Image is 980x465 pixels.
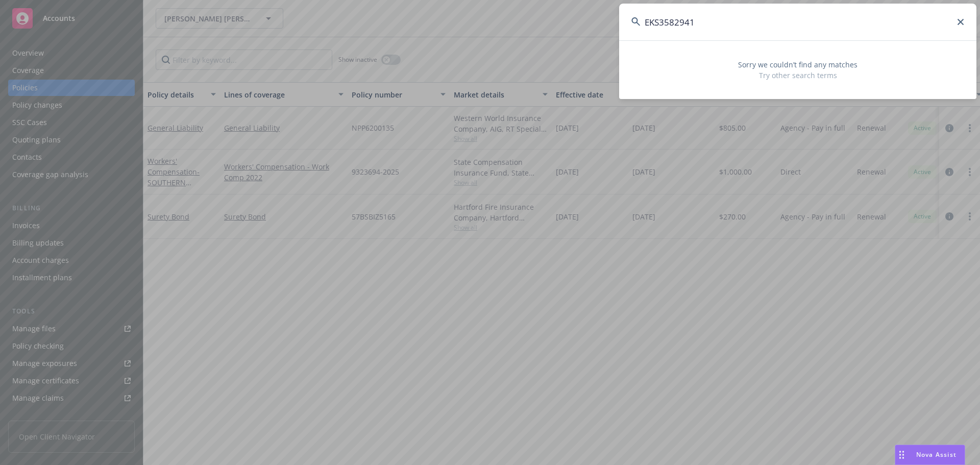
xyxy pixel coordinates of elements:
[631,70,964,81] span: Try other search terms
[895,445,965,465] button: Nova Assist
[916,450,957,459] span: Nova Assist
[619,4,976,40] input: Search...
[895,445,908,464] div: Drag to move
[631,59,964,70] span: Sorry we couldn’t find any matches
